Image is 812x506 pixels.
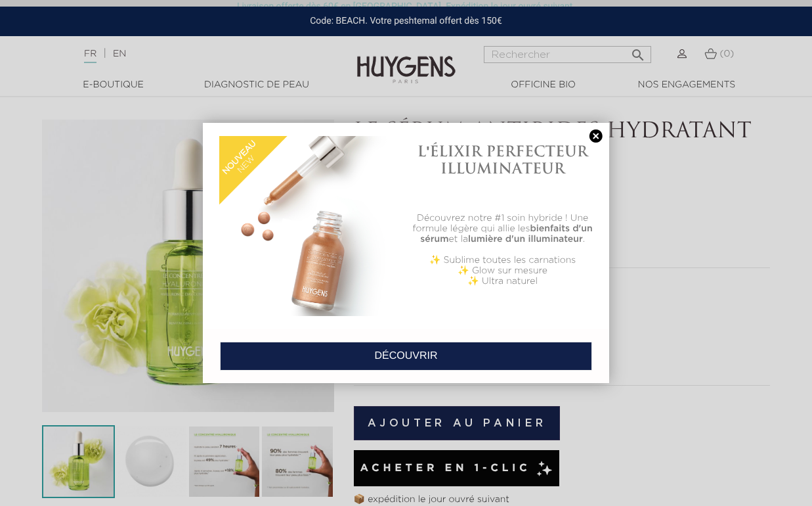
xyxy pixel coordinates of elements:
p: ✨ Sublime toutes les carnations [413,255,593,265]
b: bienfaits d'un sérum [420,224,592,244]
h1: L'ÉLIXIR PERFECTEUR ILLUMINATEUR [413,143,593,177]
p: ✨ Ultra naturel [413,276,593,287]
b: lumière d'un illuminateur [468,235,583,244]
p: Découvrez notre #1 soin hybride ! Une formule légère qui allie les et la . [413,213,593,244]
p: ✨ Glow sur mesure [413,265,593,276]
a: DÉCOUVRIR [220,342,592,371]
